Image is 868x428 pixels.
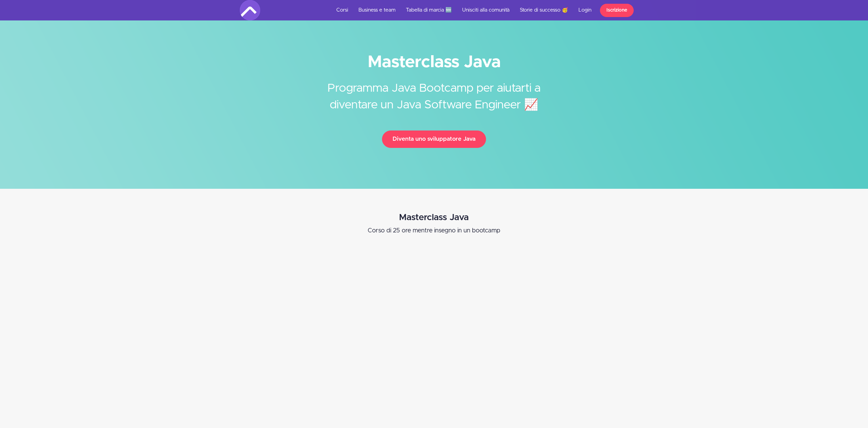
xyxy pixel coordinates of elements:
font: Storie di successo 🥳 [520,7,568,13]
font: Corsi [336,7,348,13]
font: Masterclass Java [368,54,501,71]
a: Iscrizione [600,4,634,17]
font: Unisciti alla comunità [462,7,510,13]
font: Business e team [358,7,396,13]
font: Iscrizione [606,8,627,13]
font: Tabella di marcia 🆕 [406,7,452,13]
font: Diventa uno sviluppatore Java [393,136,475,142]
font: Masterclass Java [399,213,469,222]
font: Corso di 25 ore mentre insegno in un bootcamp [368,228,500,234]
button: Diventa uno sviluppatore Java [382,131,486,148]
font: Programma Java Bootcamp per aiutarti a diventare un Java Software Engineer 📈 [327,82,541,111]
font: Login [578,7,591,13]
